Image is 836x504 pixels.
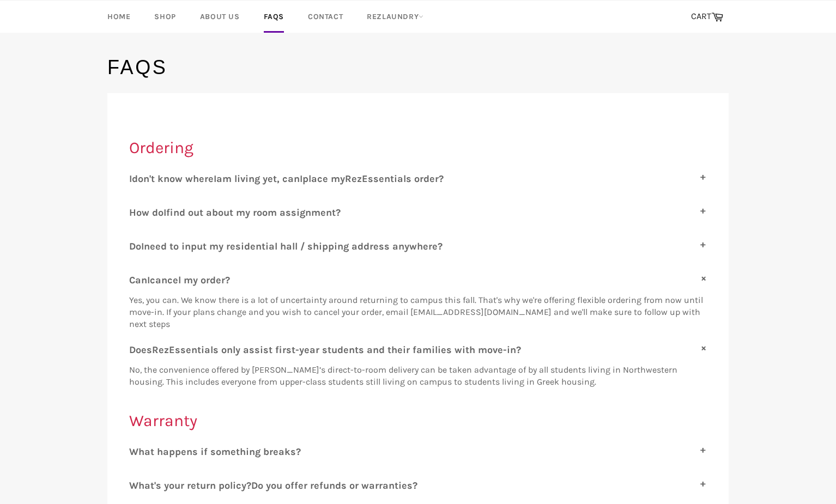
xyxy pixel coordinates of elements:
span: o you offer refunds or warranties? [258,479,417,491]
a: RezLaundry [356,1,434,33]
span: o [136,240,141,252]
label: H I [129,207,707,218]
a: CART [686,5,729,28]
a: Contact [297,1,354,33]
span: ssentials only assist first-year students and their families with move-in? [175,344,521,356]
span: hat happens if something breaks? [138,446,301,458]
h1: FAQs [107,54,729,81]
span: place my [302,173,345,185]
label: I I I R E [129,173,707,185]
label: D I [129,240,707,252]
span: ez [159,344,169,356]
span: don't know where [132,173,214,185]
span: find out about my room assignment? [166,207,341,218]
span: cancel my order? [150,274,230,286]
label: C I [129,274,707,286]
span: ssentials order? [368,173,444,185]
label: D R E [129,344,707,356]
label: W [129,446,707,458]
a: Home [96,1,141,33]
a: FAQs [253,1,295,33]
span: Yes, you can. We know there is a lot of uncertainty around returning to campus this fall. That's ... [129,295,703,329]
span: No, the convenience offered by [PERSON_NAME]’s direct-to-room delivery can be taken advantage of ... [129,365,677,387]
h2: Ordering [129,137,707,159]
span: am living yet, can [216,173,300,185]
span: an [135,274,147,286]
a: About Us [189,1,251,33]
label: W D [129,479,707,491]
span: need to input my residential hall / shipping address anywhere? [144,240,443,252]
span: oes [136,344,152,356]
span: hat's your return policy? [138,479,251,491]
span: ez [352,173,362,185]
a: Shop [143,1,186,33]
span: ow do [136,207,163,218]
h2: Warranty [129,410,707,432]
